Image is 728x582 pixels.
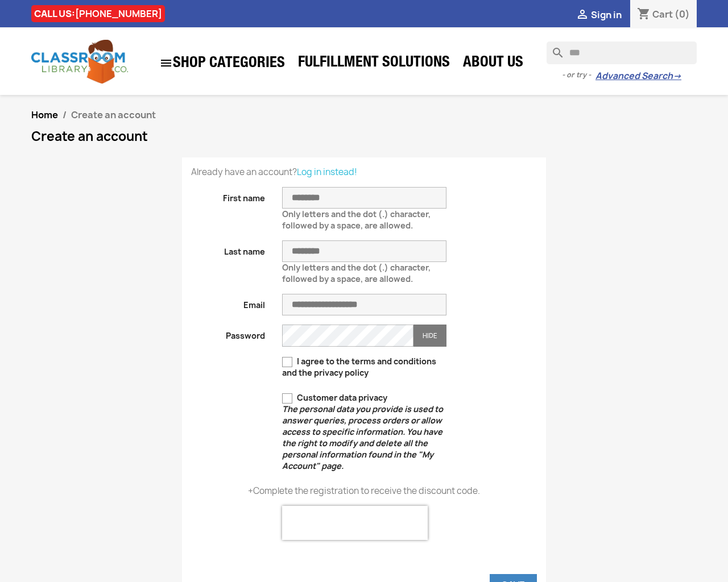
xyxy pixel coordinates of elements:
img: Classroom Library Company [31,40,128,84]
label: Last name [183,240,274,257]
label: Email [183,294,274,311]
label: Customer data privacy [282,392,446,472]
iframe: reCAPTCHA [282,506,428,540]
a: Advanced Search→ [595,70,681,82]
span: (0) [675,8,690,20]
span: - or try - [562,69,595,81]
a: [PHONE_NUMBER] [75,7,162,20]
i: search [547,41,560,55]
i:  [576,9,589,22]
a: About Us [457,52,529,75]
span: Cart [652,8,673,20]
label: Password [183,325,274,342]
span: Sign in [591,9,622,21]
a: Log in instead! [297,166,357,178]
a:  Sign in [576,9,622,21]
a: SHOP CATEGORIES [154,51,291,76]
a: Fulfillment Solutions [292,52,456,75]
input: Search [547,41,697,64]
h1: Create an account [31,130,697,143]
span: → [673,70,681,82]
button: Hide [413,325,446,347]
label: I agree to the terms and conditions and the privacy policy [282,356,446,379]
p: +Complete the registration to receive the discount code. [248,485,480,497]
i: shopping_cart [637,8,651,22]
a: Home [31,109,58,121]
span: Only letters and the dot (.) character, followed by a space, are allowed. [282,257,431,284]
div: CALL US: [31,5,165,22]
em: The personal data you provide is used to answer queries, process orders or allow access to specif... [282,404,443,471]
i:  [159,56,173,70]
p: Already have an account? [191,167,537,178]
span: Create an account [71,109,156,121]
label: First name [183,187,274,204]
input: Password input [282,325,414,347]
span: Only letters and the dot (.) character, followed by a space, are allowed. [282,204,431,231]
